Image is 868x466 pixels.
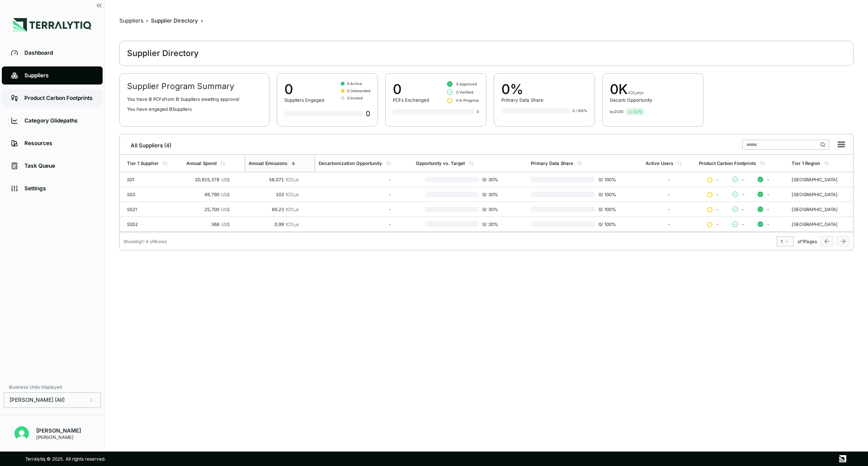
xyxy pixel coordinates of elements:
[347,81,362,86] span: 0 Active
[393,97,429,103] div: PCFs Exchanged
[4,381,101,392] div: Business Units Displayed
[248,177,299,182] div: 56,071
[479,207,503,212] span: 0 / 30 %
[146,17,148,24] span: ›
[456,98,479,103] span: 0 In Progress
[792,177,849,182] div: [GEOGRAPHIC_DATA]
[186,177,230,182] div: 20,815,378
[13,18,91,32] img: Logo
[24,140,94,147] div: Resources
[248,192,299,197] div: 103
[797,239,817,244] span: of 1 Pages
[319,160,382,166] div: Decarbonization Opportunity
[24,117,94,124] div: Category Glidepaths
[201,17,203,24] span: ›
[767,177,769,182] span: -
[169,106,172,112] span: 0
[294,194,296,198] sub: 2
[347,95,363,101] span: 0 Invited
[221,192,230,197] span: US$
[186,221,230,227] div: 368
[456,81,477,87] span: 0 Approved
[24,185,94,192] div: Settings
[284,97,324,103] div: Suppliers Engaged
[149,96,152,102] span: 0
[294,224,296,228] sub: 2
[633,109,642,114] span: 0.0 %
[456,89,473,95] span: 0 Verified
[221,207,230,212] span: US$
[792,160,820,166] div: Tier 1 Region
[186,160,217,166] div: Annual Spend
[284,81,324,97] div: 0
[646,207,692,212] div: -
[595,207,618,212] span: 0 / 100 %
[119,17,143,24] div: Suppliers
[294,179,296,183] sub: 2
[221,221,230,227] span: US$
[14,426,29,441] img: Siya Sindhani
[176,96,179,102] span: 0
[127,221,179,227] div: SS52
[610,81,652,97] div: 0 K
[127,160,159,166] div: Tier 1 Supplier
[393,81,429,97] div: 0
[741,192,744,197] span: -
[127,192,179,197] div: SS3
[792,192,849,197] div: [GEOGRAPHIC_DATA]
[319,221,391,227] div: -
[767,207,769,212] span: -
[741,207,744,212] span: -
[24,162,94,169] div: Task Queue
[127,48,198,59] div: Supplier Directory
[479,221,503,227] span: 0 / 30 %
[286,177,299,182] span: tCO e
[741,221,744,227] span: -
[716,207,719,212] span: -
[476,109,479,114] div: 0
[151,17,198,24] div: Supplier Directory
[716,177,719,182] span: -
[248,221,299,227] div: 0.99
[792,207,849,212] div: [GEOGRAPHIC_DATA]
[628,90,644,95] span: tCO₂e/yr
[319,207,391,212] div: -
[286,221,299,227] span: tCO e
[127,96,262,102] p: You have PCF s from Supplier s awaiting approval
[610,97,652,103] div: Decarb Opportunity
[501,97,543,103] div: Primary Data Share
[294,209,296,213] sub: 2
[24,94,94,102] div: Product Carbon Footprints
[36,434,81,440] div: [PERSON_NAME]
[595,192,618,197] span: 0 / 100 %
[646,192,692,197] div: -
[501,81,543,97] div: 0%
[699,160,756,166] div: Product Carbon Footprints
[716,192,719,197] span: -
[572,108,587,113] div: 0 / 100%
[767,192,769,197] span: -
[319,177,391,182] div: -
[646,160,673,166] div: Active Users
[416,160,465,166] div: Opportunity vs. Target
[286,207,299,212] span: tCO e
[11,423,33,444] button: Open user button
[319,192,391,197] div: -
[127,207,179,212] div: SS21
[595,177,618,182] span: 0 / 100 %
[249,160,287,166] div: Annual Emissions
[479,177,503,182] span: 0 / 30 %
[36,427,81,434] div: [PERSON_NAME]
[9,396,65,404] span: [PERSON_NAME] (All)
[284,108,370,119] div: 0
[792,221,849,227] div: [GEOGRAPHIC_DATA]
[347,88,370,94] span: 0 Onboarded
[646,177,692,182] div: -
[248,207,299,212] div: 69.23
[716,221,719,227] span: -
[781,239,790,244] div: 1
[221,177,230,182] span: US$
[286,192,299,197] span: tCO e
[610,109,623,114] div: by 2030
[127,106,262,112] p: You have engaged Suppliers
